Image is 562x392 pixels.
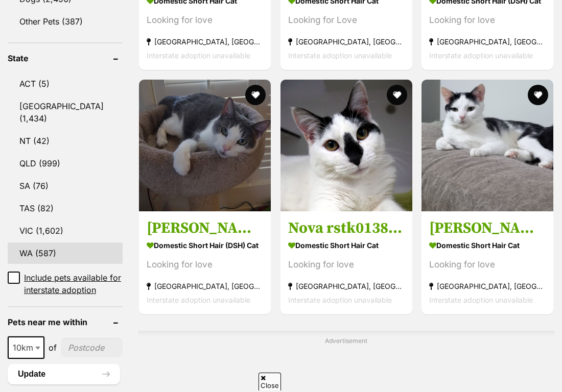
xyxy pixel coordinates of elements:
button: favourite [528,85,548,105]
span: Interstate adoption unavailable [147,51,250,60]
span: Close [259,373,281,390]
div: Looking for love [288,258,405,272]
strong: Domestic Short Hair Cat [429,238,546,253]
header: State [8,54,123,63]
h3: Nova rstk013882 [288,218,405,238]
span: 10km [9,340,43,355]
input: postcode [61,338,123,357]
strong: Domestic Short Hair Cat [288,238,405,253]
img: Olivia - Domestic Short Hair Cat [421,80,553,211]
strong: [GEOGRAPHIC_DATA], [GEOGRAPHIC_DATA] [147,35,263,48]
h3: [PERSON_NAME] [147,218,263,238]
a: SA (76) [8,175,123,197]
strong: [GEOGRAPHIC_DATA], [GEOGRAPHIC_DATA] [429,279,546,293]
a: WA (587) [8,242,123,264]
span: 10km [8,336,44,359]
a: TAS (82) [8,198,123,219]
a: [PERSON_NAME] Domestic Short Hair (DSH) Cat Looking for love [GEOGRAPHIC_DATA], [GEOGRAPHIC_DATA]... [139,211,271,314]
button: favourite [245,85,266,105]
span: Interstate adoption unavailable [429,51,533,60]
span: Include pets available for interstate adoption [24,272,123,296]
a: [PERSON_NAME] Domestic Short Hair Cat Looking for love [GEOGRAPHIC_DATA], [GEOGRAPHIC_DATA] Inter... [421,211,553,314]
header: Pets near me within [8,317,123,327]
a: Other Pets (387) [8,11,123,32]
strong: [GEOGRAPHIC_DATA], [GEOGRAPHIC_DATA] [288,279,405,293]
a: ACT (5) [8,73,123,94]
a: VIC (1,602) [8,220,123,241]
div: Looking for love [147,258,263,272]
a: NT (42) [8,130,123,152]
strong: [GEOGRAPHIC_DATA], [GEOGRAPHIC_DATA] [147,279,263,293]
span: Interstate adoption unavailable [429,296,533,304]
span: Interstate adoption unavailable [147,296,250,304]
div: Looking for love [429,258,546,272]
button: favourite [386,85,407,105]
span: Interstate adoption unavailable [288,296,392,304]
div: Looking for love [429,13,546,27]
h3: [PERSON_NAME] [429,218,546,238]
a: QLD (999) [8,153,123,174]
button: Update [8,364,120,384]
div: Looking for Love [288,13,405,27]
strong: Domestic Short Hair (DSH) Cat [147,238,263,253]
strong: [GEOGRAPHIC_DATA], [GEOGRAPHIC_DATA] [288,35,405,48]
div: Looking for love [147,13,263,27]
span: of [49,341,57,354]
img: Nova rstk013882 - Domestic Short Hair Cat [280,80,412,211]
a: Nova rstk013882 Domestic Short Hair Cat Looking for love [GEOGRAPHIC_DATA], [GEOGRAPHIC_DATA] Int... [280,211,412,314]
a: [GEOGRAPHIC_DATA] (1,434) [8,95,123,129]
a: Include pets available for interstate adoption [8,272,123,296]
span: Interstate adoption unavailable [288,51,392,60]
img: Sara - Domestic Short Hair (DSH) Cat [139,80,271,211]
strong: [GEOGRAPHIC_DATA], [GEOGRAPHIC_DATA] [429,35,546,48]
